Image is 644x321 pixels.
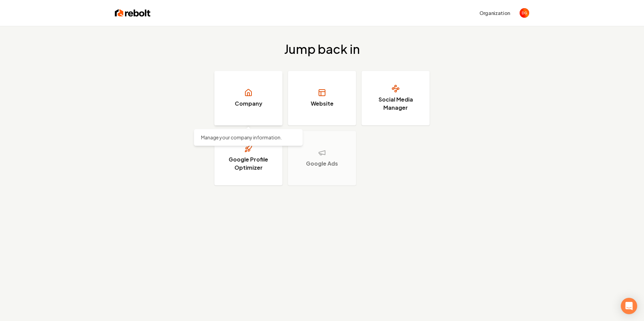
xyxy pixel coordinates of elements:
h3: Google Profile Optimizer [223,155,274,172]
h3: Company [235,100,262,108]
a: Google Profile Optimizer [214,131,282,185]
p: Manage your company information. [201,134,296,141]
img: Daniel Goldstein [520,8,529,18]
div: Open Intercom Messenger [621,298,637,314]
a: Social Media Manager [362,71,430,125]
h3: Google Ads [306,159,338,168]
h3: Social Media Manager [370,95,421,112]
a: Company [214,71,282,125]
h2: Jump back in [284,42,360,56]
h3: Website [311,100,334,108]
img: Rebolt Logo [115,8,151,18]
a: Website [288,71,356,125]
button: Open user button [520,8,529,18]
button: Organization [475,7,514,19]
